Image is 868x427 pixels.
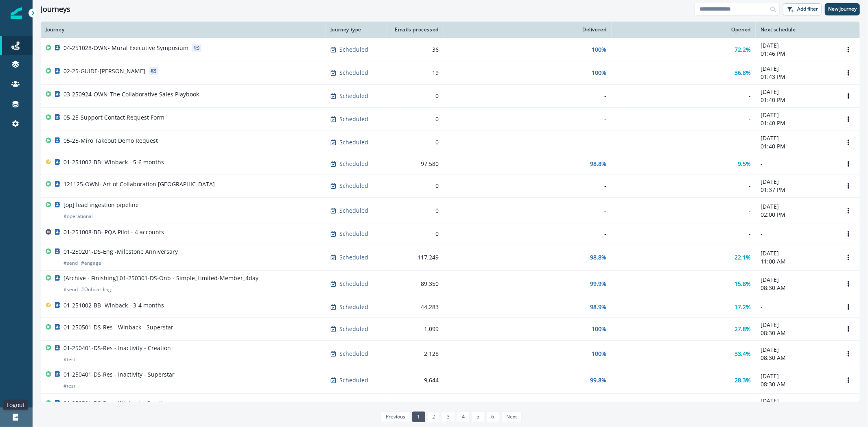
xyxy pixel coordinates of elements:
div: 44,283 [391,303,439,311]
p: Scheduled [339,138,368,146]
p: # Onboarding [81,285,111,294]
div: 0 [391,230,439,238]
button: Add filter [783,3,822,15]
h1: Journeys [41,5,70,14]
p: Scheduled [339,182,368,190]
p: Scheduled [339,69,368,77]
p: 100% [592,325,607,333]
p: 121125-OWN- Art of Collaboration [GEOGRAPHIC_DATA] [63,180,215,188]
div: 0 [391,92,439,100]
a: Page 1 is your current page [412,412,425,422]
div: - [617,182,751,190]
button: Options [842,278,855,290]
p: 98.9% [590,303,607,311]
button: Options [842,348,855,360]
div: 1,099 [391,325,439,333]
a: 05-25-Support Contact Request FormScheduled0--[DATE]01:40 PMOptions [41,107,860,131]
button: Options [842,251,855,264]
p: - [761,303,832,311]
p: 05-25-Miro Takeout Demo Request [63,137,158,145]
p: 15.8% [735,280,751,288]
p: [DATE] [761,203,832,211]
button: Options [842,301,855,313]
p: Scheduled [339,160,368,168]
p: [DATE] [761,397,832,405]
p: 36.8% [735,69,751,77]
p: 9.5% [738,160,751,168]
p: 27.8% [735,325,751,333]
a: 01-250501-DS-Res - Winback - SuperstarScheduled1,099100%27.8%[DATE]08:30 AMOptions [41,317,860,340]
p: New journey [828,6,857,12]
p: Scheduled [339,401,368,409]
button: Options [842,136,855,148]
div: - [448,182,607,190]
p: Scheduled [339,230,368,238]
div: 117,249 [391,253,439,261]
p: [DATE] [761,346,832,354]
div: - [448,92,607,100]
p: Scheduled [339,92,368,100]
p: # engage [81,259,101,267]
a: 01-250201-DS-Eng -Milestone Anniversary#send#engageScheduled117,24998.8%22.1%[DATE]11:00 AMOptions [41,244,860,270]
p: 02-25-GUIDE-[PERSON_NAME] [63,67,145,75]
button: Options [842,399,855,411]
p: Scheduled [339,115,368,123]
div: Emails processed [391,26,439,33]
p: 01-250501-DS-Res - Winback - Creation [63,399,170,407]
button: Options [842,323,855,335]
p: [DATE] [761,41,832,50]
div: 0 [391,182,439,190]
p: [op] lead ingestion pipeline [63,201,139,209]
p: [Archive - Finishing] 01-250301-DS-Onb - Simple_Limited-Member_4day [63,274,258,282]
a: 03-250924-OWN-The Collaborative Sales PlaybookScheduled0--[DATE]01:40 PMOptions [41,84,860,107]
div: 0 [391,138,439,146]
p: 22.1% [735,253,751,261]
p: 100% [592,69,607,77]
p: 01-250401-DS-Res - Inactivity - Creation [63,344,171,352]
p: Scheduled [339,325,368,333]
p: 01:46 PM [761,50,832,58]
p: 01-251002-BB- Winback - 5-6 months [63,158,164,166]
p: 01:40 PM [761,119,832,127]
button: Options [842,67,855,79]
p: 33.4% [735,350,751,358]
a: 01-250501-DS-Res - Winback - CreationScheduled143100%26.4%[DATE]08:30 AMOptions [41,393,860,416]
button: Options [842,180,855,192]
a: 01-250401-DS-Res - Inactivity - Superstar#testScheduled9,64499.8%28.3%[DATE]08:30 AMOptions [41,367,860,393]
div: 143 [391,401,439,409]
p: [DATE] [761,372,832,380]
a: [Archive - Finishing] 01-250301-DS-Onb - Simple_Limited-Member_4day#send#OnboardingScheduled89,35... [41,270,860,297]
div: - [448,207,607,215]
a: 04-251028-OWN- Mural Executive SymposiumScheduled36100%72.2%[DATE]01:46 PMOptions [41,38,860,61]
a: 05-25-Miro Takeout Demo RequestScheduled0--[DATE]01:40 PMOptions [41,131,860,154]
div: Journey [46,26,321,33]
div: 36 [391,46,439,54]
p: Scheduled [339,253,368,261]
p: [DATE] [761,321,832,329]
p: 99.8% [590,376,607,384]
p: Scheduled [339,303,368,311]
a: Page 2 [427,412,440,422]
p: - [761,230,832,238]
ul: Pagination [379,412,522,422]
p: 08:30 AM [761,329,832,337]
a: Page 5 [472,412,484,422]
img: Inflection [11,7,22,19]
div: - [448,230,607,238]
div: - [617,115,751,123]
a: 121125-OWN- Art of Collaboration [GEOGRAPHIC_DATA]Scheduled0--[DATE]01:37 PMOptions [41,174,860,197]
p: # send [63,259,78,267]
div: Opened [617,26,751,33]
div: Journey type [330,26,382,33]
p: Scheduled [339,46,368,54]
p: [DATE] [761,88,832,96]
a: 01-251002-BB- Winback - 3-4 monthsScheduled44,28398.9%17.2%-Options [41,297,860,317]
p: 01-250201-DS-Eng -Milestone Anniversary [63,248,178,256]
p: 08:30 AM [761,284,832,292]
a: Page 3 [442,412,455,422]
p: 08:30 AM [761,354,832,362]
p: [DATE] [761,178,832,186]
button: New journey [825,3,860,15]
a: 01-251002-BB- Winback - 5-6 monthsScheduled97,58098.8%9.5%-Options [41,154,860,174]
p: 03-250924-OWN-The Collaborative Sales Playbook [63,90,199,98]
